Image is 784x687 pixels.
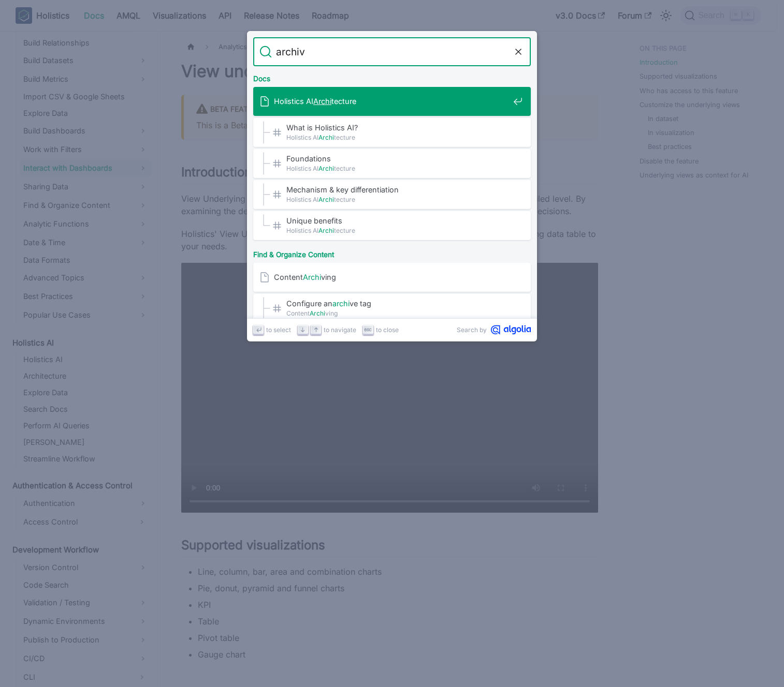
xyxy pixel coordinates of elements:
span: What is Holistics AI?​ [286,123,509,132]
a: Search byAlgolia [457,325,531,335]
span: Foundations​ [286,154,509,163]
a: Mechanism & key differentiation​Holistics AIArchitecture [253,180,531,209]
span: Holistics AI tecture [286,132,509,142]
span: Holistics AI tecture [286,163,509,173]
mark: Archi [318,133,334,141]
mark: archi [332,299,350,308]
a: Configure anarchive tag​ContentArchiving [253,294,531,323]
a: ContentArchiving [253,263,531,292]
button: Clear the query [512,46,525,58]
input: Search docs [272,37,512,66]
mark: Archi [318,165,334,172]
mark: Archi [313,97,331,106]
mark: Archi [318,196,334,203]
span: Holistics AI tecture [274,96,509,106]
span: Unique benefits​ [286,216,509,226]
a: Holistics AIArchitecture [253,87,531,116]
span: Search by [457,325,487,335]
a: Foundations​Holistics AIArchitecture [253,149,531,178]
svg: Arrow down [299,326,307,334]
span: Mechanism & key differentiation​ [286,185,509,195]
span: Content ving [274,272,509,282]
span: Content ving [286,308,509,318]
span: to select [266,325,291,335]
span: to navigate [324,325,356,335]
a: What is Holistics AI?​Holistics AIArchitecture [253,118,531,147]
span: to close [376,325,399,335]
div: Docs [251,66,533,87]
mark: Archi [303,273,321,281]
svg: Enter key [255,326,263,334]
a: Unique benefits​Holistics AIArchitecture [253,211,531,240]
div: Find & Organize Content [251,242,533,263]
span: Holistics AI tecture [286,195,509,204]
mark: Archi [318,227,334,234]
svg: Escape key [364,326,372,334]
svg: Arrow up [312,326,320,334]
mark: Archi [310,309,325,317]
span: Holistics AI tecture [286,226,509,235]
svg: Algolia [491,325,531,335]
span: Configure an ve tag​ [286,298,509,308]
